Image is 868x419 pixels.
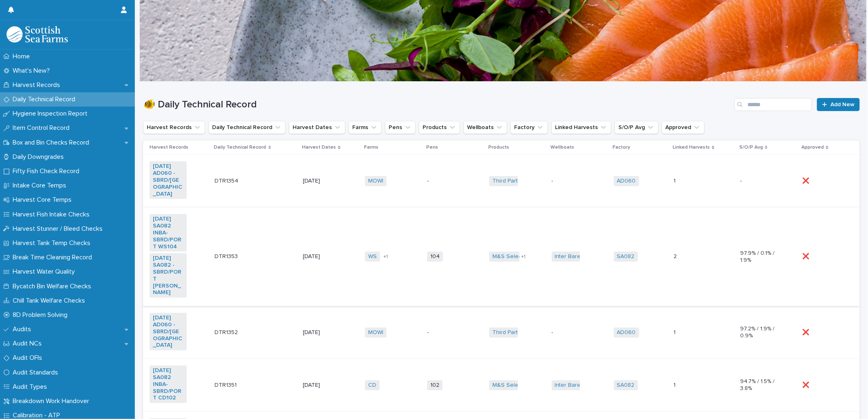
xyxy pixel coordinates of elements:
[153,314,183,349] a: [DATE] AD060 -SBRD/[GEOGRAPHIC_DATA]
[492,329,542,336] a: Third Party Salmon
[153,255,183,296] a: [DATE] SA082 -SBRD/PORT [PERSON_NAME]
[552,329,589,336] p: -
[153,163,183,197] a: [DATE] AD060 -SBRD/[GEOGRAPHIC_DATA]
[9,67,56,75] p: What's New?
[521,254,526,259] span: + 1
[9,268,81,276] p: Harvest Water Quality
[802,252,811,260] p: ❌
[802,176,811,185] p: ❌
[740,325,777,339] p: 97.2% / 1.9% / 0.9%
[673,252,678,260] p: 2
[9,397,96,405] p: Breakdown Work Handover
[143,155,860,207] tr: [DATE] AD060 -SBRD/[GEOGRAPHIC_DATA] DTR1354DTR1354 [DATE]MOWI -Third Party Salmon -AD060 11 -❌❌
[9,96,82,103] p: Daily Technical Record
[368,382,376,389] a: CD
[427,178,464,185] p: -
[208,121,286,134] button: Daily Technical Record
[551,143,575,152] p: Wellboats
[673,380,677,389] p: 1
[463,121,507,134] button: Wellboats
[9,110,94,118] p: Hygiene Inspection Report
[9,211,96,218] p: Harvest Fish Intake Checks
[551,121,611,134] button: Linked Harvests
[613,143,631,152] p: Factory
[673,143,710,152] p: Linked Harvests
[9,297,92,305] p: Chill Tank Welfare Checks
[289,121,345,134] button: Harvest Dates
[9,167,86,175] p: Fifty Fish Check Record
[492,253,523,260] a: M&S Select
[143,207,860,306] tr: [DATE] SA082 INBA-SBRD/PORT WS104 [DATE] SA082 -SBRD/PORT [PERSON_NAME] DTR1353DTR1353 [DATE]WS +...
[662,121,705,134] button: Approved
[734,98,812,111] input: Search
[9,383,54,391] p: Audit Types
[9,196,78,204] p: Harvest Core Temps
[143,306,860,359] tr: [DATE] AD060 -SBRD/[GEOGRAPHIC_DATA] DTR1352DTR1352 [DATE]MOWI -Third Party Salmon -AD060 11 97.2...
[427,380,443,390] span: 102
[215,328,239,336] p: DTR1352
[364,143,378,152] p: Farms
[368,329,383,336] a: MOWI
[9,81,67,89] p: Harvest Records
[9,225,109,233] p: Harvest Stunner / Bleed Checks
[492,382,523,389] a: M&S Select
[368,178,383,185] a: MOWI
[740,250,777,264] p: 97.9% / 0.1% / 1.9%
[801,143,824,152] p: Approved
[673,176,677,185] p: 1
[739,143,763,152] p: S/O/P Avg
[555,253,589,260] a: Inter Barents
[385,121,416,134] button: Pens
[617,253,635,260] a: SA082
[488,143,509,152] p: Products
[9,182,73,189] p: Intake Core Temps
[426,143,438,152] p: Pens
[303,329,340,336] p: [DATE]
[492,178,542,185] a: Third Party Salmon
[427,252,443,262] span: 104
[215,252,239,260] p: DTR1353
[9,53,36,60] p: Home
[9,239,97,247] p: Harvest Tank Temp Checks
[552,178,589,185] p: -
[9,283,98,290] p: Bycatch Bin Welfare Checks
[302,143,336,152] p: Harvest Dates
[368,253,377,260] a: WS
[143,121,205,134] button: Harvest Records
[9,139,96,147] p: Box and Bin Checks Record
[830,102,855,107] span: Add New
[150,143,188,152] p: Harvest Records
[303,178,340,185] p: [DATE]
[9,354,49,362] p: Audit OFIs
[9,254,98,261] p: Break Time Cleaning Record
[740,378,777,392] p: 94.7% / 1.5% / 3.8%
[427,329,464,336] p: -
[740,178,777,185] p: -
[617,329,636,336] a: AD060
[215,380,238,389] p: DTR1351
[673,328,677,336] p: 1
[9,369,65,377] p: Audit Standards
[303,382,340,389] p: [DATE]
[9,311,74,319] p: 8D Problem Solving
[214,143,266,152] p: Daily Technical Record
[383,254,388,259] span: + 1
[9,153,70,161] p: Daily Downgrades
[215,176,240,185] p: DTR1354
[143,99,731,111] h1: 🐠 Daily Technical Record
[9,124,76,132] p: Item Control Record
[510,121,548,134] button: Factory
[802,380,811,389] p: ❌
[617,178,636,185] a: AD060
[817,98,860,111] a: Add New
[303,253,340,260] p: [DATE]
[555,382,589,389] a: Inter Barents
[419,121,460,134] button: Products
[7,26,68,42] img: mMrefqRFQpe26GRNOUkG
[617,382,635,389] a: SA082
[153,216,183,250] a: [DATE] SA082 INBA-SBRD/PORT WS104
[143,359,860,412] tr: [DATE] SA082 INBA-SBRD/PORT CD102 DTR1351DTR1351 [DATE]CD 102M&S Select Inter Barents SA082 11 94...
[9,325,38,333] p: Audits
[802,328,811,336] p: ❌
